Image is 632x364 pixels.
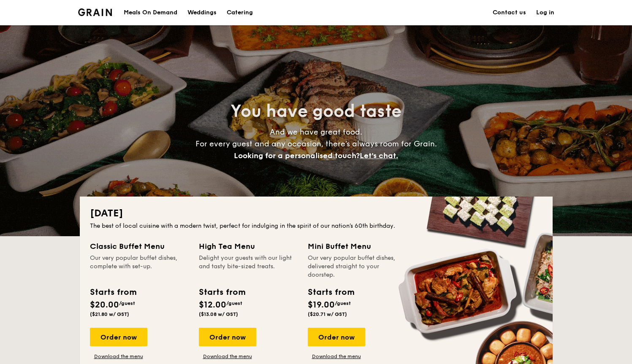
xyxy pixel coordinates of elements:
[78,8,112,16] a: Logotype
[119,300,135,306] span: /guest
[199,328,256,346] div: Order now
[199,311,238,317] span: ($13.08 w/ GST)
[90,207,542,220] h2: [DATE]
[90,254,189,279] div: Our very popular buffet dishes, complete with set-up.
[90,353,147,360] a: Download the menu
[90,300,119,310] span: $20.00
[78,8,112,16] img: Grain
[90,311,129,317] span: ($21.80 w/ GST)
[226,300,242,306] span: /guest
[199,254,298,279] div: Delight your guests with our light and tasty bite-sized treats.
[308,328,365,346] div: Order now
[199,240,298,252] div: High Tea Menu
[308,286,354,299] div: Starts from
[90,328,147,346] div: Order now
[231,101,401,121] span: You have good taste
[90,222,542,230] div: The best of local cuisine with a modern twist, perfect for indulging in the spirit of our nation’...
[360,151,398,160] span: Let's chat.
[199,353,256,360] a: Download the menu
[199,286,245,299] div: Starts from
[308,353,365,360] a: Download the menu
[308,254,407,279] div: Our very popular buffet dishes, delivered straight to your doorstep.
[308,300,335,310] span: $19.00
[90,286,136,299] div: Starts from
[335,300,351,306] span: /guest
[199,300,226,310] span: $12.00
[90,240,189,252] div: Classic Buffet Menu
[308,240,407,252] div: Mini Buffet Menu
[308,311,347,317] span: ($20.71 w/ GST)
[234,151,360,160] span: Looking for a personalised touch?
[195,127,437,160] span: And we have great food. For every guest and any occasion, there’s always room for Grain.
